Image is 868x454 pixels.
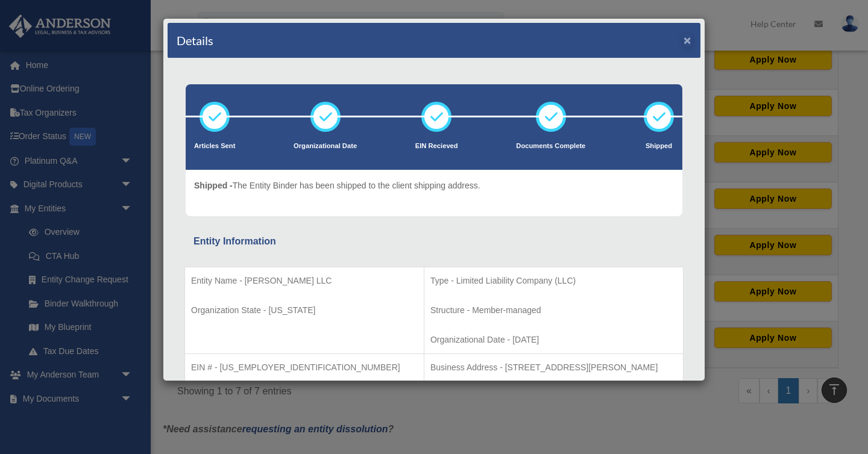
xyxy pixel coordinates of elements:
p: Type - Limited Liability Company (LLC) [430,273,677,288]
p: Organizational Date - [DATE] [430,332,677,347]
p: EIN Recieved [415,140,458,152]
p: Organization State - [US_STATE] [191,303,418,318]
p: Articles Sent [194,140,235,152]
div: Delete [5,60,863,71]
div: Sort New > Old [5,39,863,49]
p: Business Address - [STREET_ADDRESS][PERSON_NAME] [430,360,677,375]
div: Options [5,71,863,82]
p: Organizational Date [294,140,357,152]
p: Entity Name - [PERSON_NAME] LLC [191,273,418,288]
div: Entity Information [193,233,675,250]
button: × [684,34,691,46]
p: Structure - Member-managed [430,303,677,318]
p: The Entity Binder has been shipped to the client shipping address. [194,178,480,193]
h4: Details [177,32,213,49]
p: EIN # - [US_EMPLOYER_IDENTIFICATION_NUMBER] [191,360,418,375]
div: Move To ... [5,49,863,60]
p: Shipped [644,140,674,152]
p: Documents Complete [516,140,585,152]
div: Sign out [5,82,863,93]
span: Shipped - [194,181,233,190]
div: Sort A > Z [5,28,863,39]
div: Home [5,5,252,16]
